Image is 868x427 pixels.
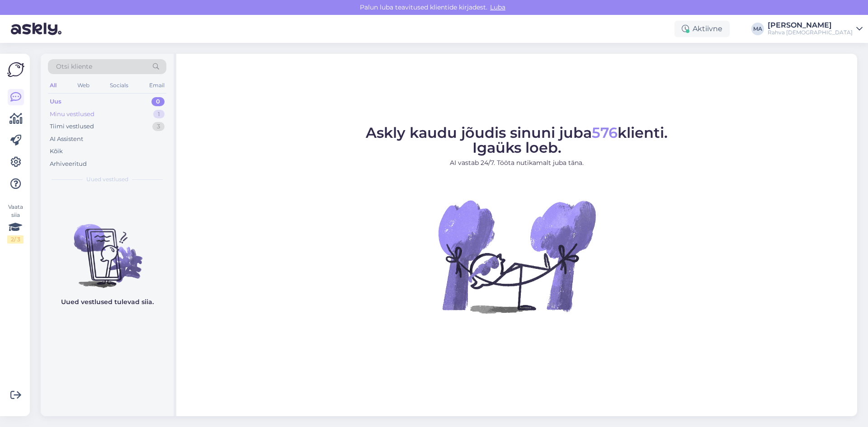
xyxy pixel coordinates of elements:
[50,147,63,156] div: Kõik
[435,175,598,338] img: No Chat active
[366,124,668,156] span: Askly kaudu jõudis sinuni juba klienti. Igaüks loeb.
[7,203,24,244] div: Vaata siia
[108,80,130,91] div: Socials
[41,208,174,289] img: No chats
[592,124,618,141] span: 576
[86,175,128,183] span: Uued vestlused
[50,97,61,106] div: Uus
[7,235,24,244] div: 2 / 3
[768,29,853,36] div: Rahva [DEMOGRAPHIC_DATA]
[48,80,58,91] div: All
[487,3,508,11] span: Luba
[50,135,83,144] div: AI Assistent
[366,158,668,168] p: AI vastab 24/7. Tööta nutikamalt juba täna.
[50,110,94,119] div: Minu vestlused
[75,80,91,91] div: Web
[56,62,92,71] span: Otsi kliente
[151,97,165,106] div: 0
[50,160,87,169] div: Arhiveeritud
[152,122,165,131] div: 3
[61,297,154,307] p: Uued vestlused tulevad siia.
[50,122,94,131] div: Tiimi vestlused
[768,22,863,36] a: [PERSON_NAME]Rahva [DEMOGRAPHIC_DATA]
[751,23,764,35] div: MA
[768,22,853,29] div: [PERSON_NAME]
[7,61,24,78] img: Askly Logo
[153,110,165,119] div: 1
[147,80,166,91] div: Email
[675,21,730,37] div: Aktiivne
